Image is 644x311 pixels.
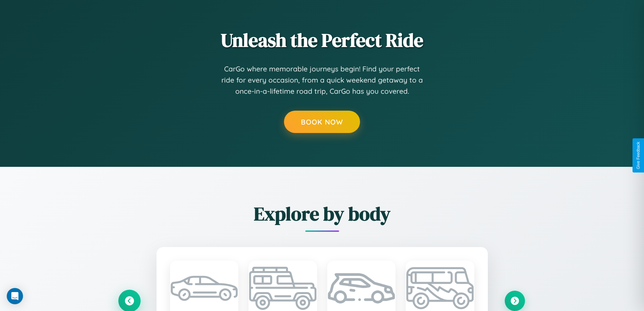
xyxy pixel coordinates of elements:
[221,63,424,97] p: CarGo where memorable journeys begin! Find your perfect ride for every occasion, from a quick wee...
[284,111,360,133] button: Book Now
[119,27,525,53] h2: Unleash the Perfect Ride
[636,142,641,169] div: Give Feedback
[119,201,525,227] h2: Explore by body
[7,288,23,304] div: Open Intercom Messenger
